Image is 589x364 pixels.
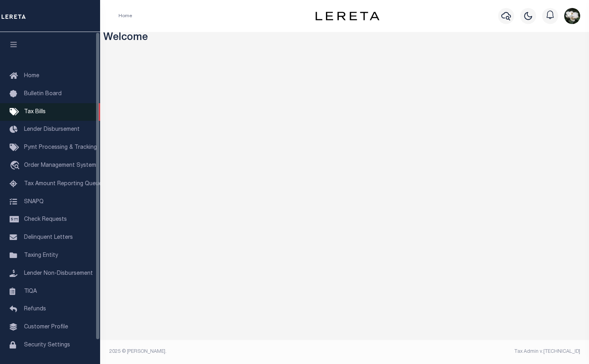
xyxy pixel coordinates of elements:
span: Home [24,73,39,79]
div: Tax Admin v.[TECHNICAL_ID] [351,348,580,355]
span: Pymt Processing & Tracking [24,145,97,150]
i: travel_explore [10,161,22,171]
span: SNAPQ [24,199,44,204]
span: Refunds [24,306,46,312]
span: Bulletin Board [24,91,62,97]
span: Delinquent Letters [24,235,73,240]
span: Check Requests [24,217,67,222]
span: Order Management System [24,163,96,168]
span: TIQA [24,288,37,294]
h3: Welcome [103,32,586,44]
span: Security Settings [24,342,70,348]
span: Taxing Entity [24,253,58,258]
img: logo-dark.svg [316,12,380,20]
span: Customer Profile [24,324,68,330]
span: Lender Disbursement [24,127,80,132]
span: Tax Amount Reporting Queue [24,181,102,187]
span: Lender Non-Disbursement [24,271,93,276]
li: Home [119,12,132,20]
div: 2025 © [PERSON_NAME]. [103,348,345,355]
span: Tax Bills [24,109,46,115]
